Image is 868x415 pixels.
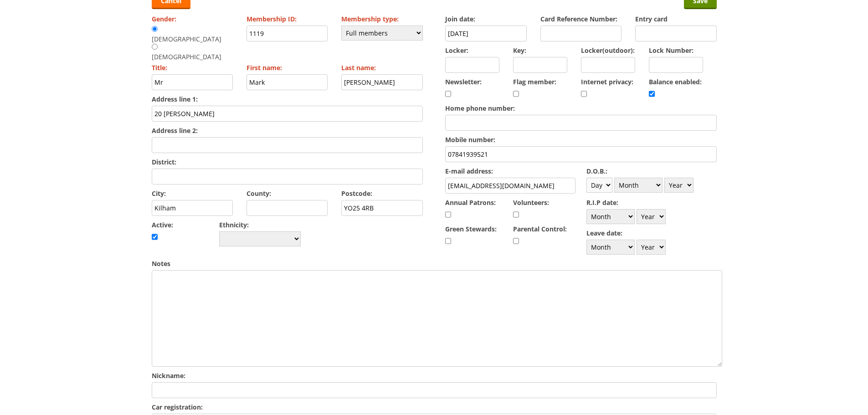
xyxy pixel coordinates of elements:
label: Address line 1: [152,95,423,103]
label: Notes [152,259,717,268]
label: County: [247,189,328,198]
label: City: [152,189,233,198]
label: First name: [247,63,328,72]
label: Lock Number: [649,46,703,55]
label: Join date: [445,15,527,23]
label: Leave date: [586,229,717,237]
label: District: [152,158,423,166]
div: [DEMOGRAPHIC_DATA] [152,26,229,43]
label: Active: [152,220,220,229]
label: Internet privacy: [581,77,649,86]
label: Locker: [445,46,499,55]
label: Home phone number: [445,104,716,113]
label: Ethnicity: [219,220,301,229]
label: Volunteers: [513,198,575,207]
label: Membership type: [341,15,423,23]
label: Membership ID: [247,15,328,23]
label: Parental Control: [513,225,575,233]
label: Card Reference Number: [540,15,622,23]
label: Entry card [635,15,717,23]
label: Newsletter: [445,77,513,86]
label: Key: [513,46,567,55]
label: Address line 2: [152,126,423,135]
label: Last name: [341,63,423,72]
label: Locker(outdoor): [581,46,635,55]
label: Balance enabled: [649,77,717,86]
label: R.I.P date: [586,198,717,207]
label: Nickname: [152,371,717,380]
label: Annual Patrons: [445,198,508,207]
label: Postcode: [341,189,423,198]
label: Car registration: [152,403,717,411]
label: E-mail address: [445,167,575,175]
label: Gender: [152,15,233,23]
label: Title: [152,63,233,72]
div: [DEMOGRAPHIC_DATA] [152,43,229,61]
label: Flag member: [513,77,581,86]
label: D.O.B.: [586,167,717,175]
label: Green Stewards: [445,225,508,233]
label: Mobile number: [445,135,716,144]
